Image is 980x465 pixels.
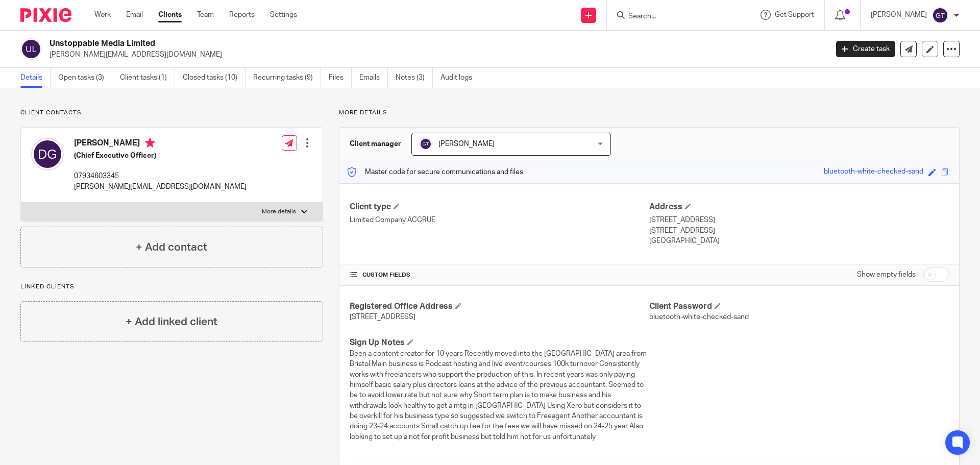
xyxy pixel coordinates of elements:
[329,68,352,88] a: Files
[262,208,296,216] p: More details
[94,10,111,20] a: Work
[350,337,649,348] h4: Sign Up Notes
[50,38,667,49] h2: Unstoppable Media Limited
[31,138,64,170] img: svg%3E
[136,239,207,255] h4: + Add contact
[126,10,143,20] a: Email
[775,11,814,18] span: Get Support
[74,151,247,161] h5: (Chief Executive Officer)
[74,138,247,151] h4: [PERSON_NAME]
[58,68,112,88] a: Open tasks (3)
[183,68,246,88] a: Closed tasks (10)
[126,314,217,330] h4: + Add linked client
[649,202,949,212] h4: Address
[347,167,523,177] p: Master code for secure communications and files
[649,215,949,225] p: [STREET_ADDRESS]
[229,10,255,20] a: Reports
[836,41,895,57] a: Create task
[359,68,388,88] a: Emails
[649,226,949,236] p: [STREET_ADDRESS]
[350,139,401,149] h3: Client manager
[74,171,247,181] p: 07934603345
[120,68,175,88] a: Client tasks (1)
[20,109,323,117] p: Client contacts
[932,7,948,23] img: svg%3E
[824,166,923,178] div: bluetooth-white-checked-sand
[339,109,960,117] p: More details
[649,301,949,312] h4: Client Password
[20,68,51,88] a: Details
[20,8,71,22] img: Pixie
[420,138,432,150] img: svg%3E
[74,182,247,192] p: [PERSON_NAME][EMAIL_ADDRESS][DOMAIN_NAME]
[350,215,649,225] p: Limited Company ACCRUE
[20,38,42,60] img: svg%3E
[197,10,214,20] a: Team
[857,270,916,280] label: Show empty fields
[396,68,433,88] a: Notes (3)
[145,138,155,148] i: Primary
[50,50,821,60] p: [PERSON_NAME][EMAIL_ADDRESS][DOMAIN_NAME]
[440,68,480,88] a: Audit logs
[350,313,415,321] span: [STREET_ADDRESS]
[350,350,647,440] span: Been a content creator for 10 years Recently moved into the [GEOGRAPHIC_DATA] area from Bristol M...
[253,68,321,88] a: Recurring tasks (9)
[20,283,323,291] p: Linked clients
[871,10,927,20] p: [PERSON_NAME]
[627,12,719,21] input: Search
[350,271,649,279] h4: CUSTOM FIELDS
[270,10,297,20] a: Settings
[438,140,495,148] span: [PERSON_NAME]
[649,236,949,246] p: [GEOGRAPHIC_DATA]
[649,313,749,321] span: bluetooth-white-checked-sand
[350,301,649,312] h4: Registered Office Address
[350,202,649,212] h4: Client type
[158,10,182,20] a: Clients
